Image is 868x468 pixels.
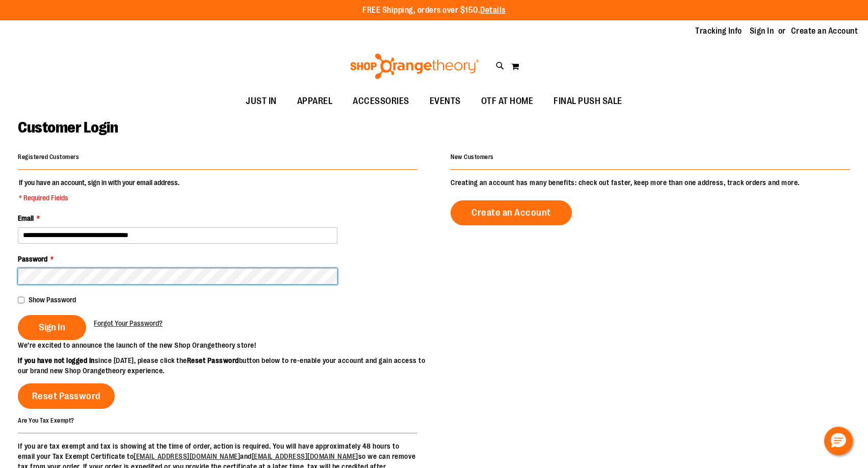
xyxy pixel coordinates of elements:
[18,417,74,424] strong: Are You Tax Exempt?
[451,200,572,225] a: Create an Account
[451,177,850,188] p: Creating an account has many benefits: check out faster, keep more than one address, track orders...
[235,90,287,113] a: JUST IN
[18,315,86,340] button: Sign In
[18,119,118,136] span: Customer Login
[750,25,774,37] a: Sign In
[94,319,163,327] span: Forgot Your Password?
[19,193,179,203] span: * Required Fields
[481,90,534,113] span: OTF AT HOME
[94,318,163,328] a: Forgot Your Password?
[343,90,419,113] a: ACCESSORIES
[252,452,358,460] a: [EMAIL_ADDRESS][DOMAIN_NAME]
[29,296,76,304] span: Show Password
[419,90,471,113] a: EVENTS
[543,90,633,113] a: FINAL PUSH SALE
[32,391,101,402] span: Reset Password
[134,452,240,460] a: [EMAIL_ADDRESS][DOMAIN_NAME]
[287,90,343,113] a: APPAREL
[791,25,858,37] a: Create an Account
[430,90,461,113] span: EVENTS
[480,6,506,15] a: Details
[246,90,277,113] span: JUST IN
[471,207,551,218] span: Create an Account
[451,153,494,161] strong: New Customers
[18,356,95,365] strong: If you have not logged in
[18,340,434,350] p: We’re excited to announce the launch of the new Shop Orangetheory store!
[18,177,180,203] legend: If you have an account, sign in with your email address.
[39,322,65,333] span: Sign In
[554,90,622,113] span: FINAL PUSH SALE
[18,255,47,263] span: Password
[297,90,333,113] span: APPAREL
[695,25,742,37] a: Tracking Info
[18,383,115,409] a: Reset Password
[18,214,34,222] span: Email
[353,90,409,113] span: ACCESSORIES
[18,153,79,161] strong: Registered Customers
[18,355,434,376] p: since [DATE], please click the button below to re-enable your account and gain access to our bran...
[824,427,853,455] button: Hello, have a question? Let’s chat.
[187,356,239,365] strong: Reset Password
[349,54,481,79] img: Shop Orangetheory
[362,5,506,16] p: FREE Shipping, orders over $150.
[471,90,544,113] a: OTF AT HOME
